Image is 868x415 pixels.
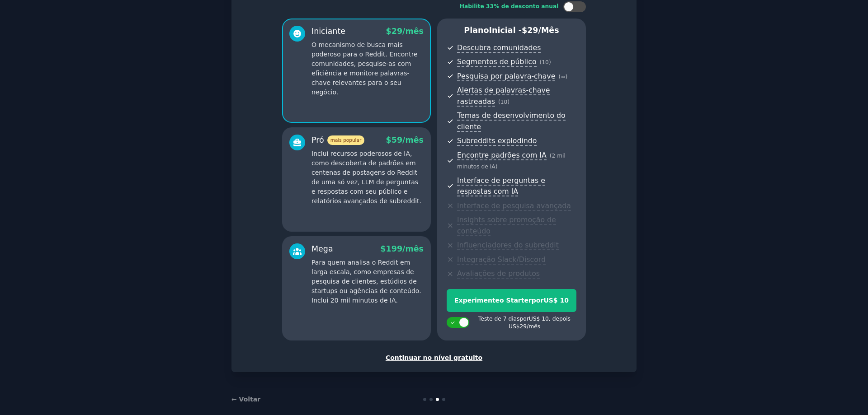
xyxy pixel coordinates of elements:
font: Teste de 7 dias [478,316,520,322]
font: 29 [527,26,538,35]
font: 199 [386,244,403,253]
font: ) [507,99,509,105]
font: 10 [542,59,549,65]
font: /mês [402,27,424,36]
font: $ [380,244,386,253]
font: Experimente [454,297,500,304]
font: $ [522,26,527,35]
font: Alertas de palavras-chave rastreadas [457,86,550,106]
font: Avaliações de produtos [457,269,540,278]
font: Temas de desenvolvimento do cliente [457,111,566,131]
font: ( [550,153,552,159]
font: Pró [311,135,324,145]
button: Experimenteo StarterporUS$ 10 [447,289,576,312]
font: /mês [538,26,559,35]
font: Descubra comunidades [457,43,541,52]
font: por [520,316,529,322]
font: 2 mil minutos de IA [457,153,566,170]
font: ( [540,59,542,65]
font: /mês [527,323,540,330]
font: /mês [402,244,424,253]
font: ) [549,59,551,65]
font: $ [386,135,392,145]
font: Interface de pesquisa avançada [457,201,571,210]
font: Pesquisa por palavra-chave [457,72,555,80]
font: O mecanismo de busca mais poderoso para o Reddit. Encontre comunidades, pesquise-as com eficiênci... [311,41,418,96]
font: Continuar no nível gratuito [386,354,482,361]
font: ∞ [561,74,565,80]
font: Inicial - [489,26,522,35]
font: Iniciante [311,27,345,36]
font: Para quem analisa o Reddit em larga escala, como empresas de pesquisa de clientes, estúdios de st... [311,259,421,304]
font: US$ 10 [543,297,569,304]
font: /mês [402,135,424,145]
font: ( [558,74,561,80]
font: Inclui recursos poderosos de IA, como descoberta de padrões em centenas de postagens do Reddit de... [311,150,421,205]
font: Interface de perguntas e respostas com IA [457,176,545,196]
font: Plano [464,26,489,35]
font: US$ 10 [529,316,549,322]
font: ) [565,74,567,80]
font: ) [495,163,498,170]
font: 10 [500,99,508,105]
font: Insights sobre promoção de conteúdo [457,215,556,235]
font: Encontre padrões com IA [457,151,547,159]
a: ← Voltar [231,396,260,403]
font: Influenciadores do subreddit [457,241,559,249]
font: mais popular [330,137,361,143]
font: Subreddits explodindo [457,136,537,145]
font: 29 [392,27,402,36]
font: o Starter [500,297,532,304]
font: Integração Slack/Discord [457,255,546,264]
font: Habilite 33% de desconto anual [460,3,559,9]
font: $ [386,27,392,36]
font: 59 [392,135,402,145]
font: por [532,297,544,304]
font: 29 [519,323,527,330]
font: ( [498,99,500,105]
font: Mega [311,244,333,253]
font: Segmentos de público [457,57,536,66]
